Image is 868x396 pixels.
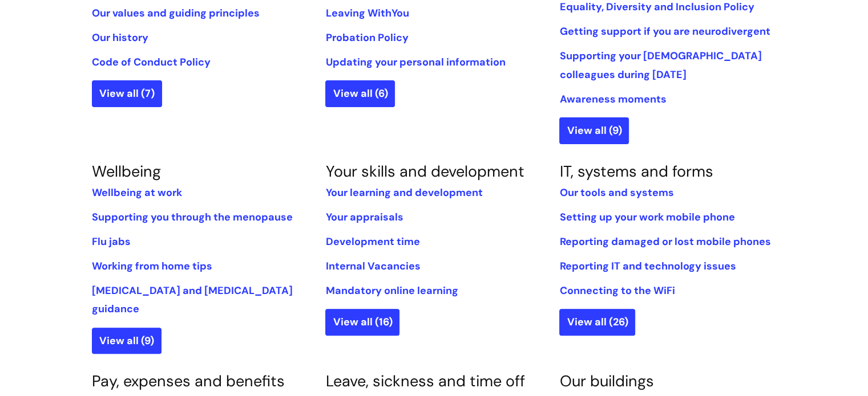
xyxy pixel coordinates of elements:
a: Wellbeing at work [92,186,182,199]
a: Our tools and systems [559,186,673,199]
a: Supporting your [DEMOGRAPHIC_DATA] colleagues during [DATE] [559,49,761,81]
a: Your skills and development [325,161,524,181]
a: Getting support if you are neurodivergent [559,25,770,38]
a: Connecting to the WiFi [559,284,675,297]
a: Leaving WithYou [325,6,409,20]
a: Development time [325,235,419,248]
a: Our history [92,31,148,44]
a: Reporting damaged or lost mobile phones [559,235,770,248]
a: IT, systems and forms [559,161,713,181]
a: View all (9) [559,117,629,144]
a: Flu jabs [92,235,131,248]
a: Internal Vacancies [325,259,420,273]
a: Reporting IT and technology issues [559,259,736,273]
a: Pay, expenses and benefits [92,371,285,391]
a: Working from home tips [92,259,212,273]
a: Mandatory online learning [325,284,458,297]
a: Setting up your work mobile phone [559,210,734,224]
a: Supporting you through the menopause [92,210,293,224]
a: Updating your personal information [325,55,505,69]
a: View all (16) [325,309,399,335]
a: View all (9) [92,328,162,354]
a: [MEDICAL_DATA] and [MEDICAL_DATA] guidance [92,284,293,316]
a: View all (26) [559,309,635,335]
a: Our values and guiding principles [92,6,260,20]
a: Your appraisals [325,210,403,224]
a: Code of Conduct Policy [92,55,211,69]
a: Awareness moments [559,92,666,106]
a: Leave, sickness and time off [325,371,524,391]
a: View all (6) [325,80,395,107]
a: Probation Policy [325,31,408,44]
a: Wellbeing [92,161,161,181]
a: Your learning and development [325,186,482,199]
a: View all (7) [92,80,162,107]
a: Our buildings [559,371,653,391]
